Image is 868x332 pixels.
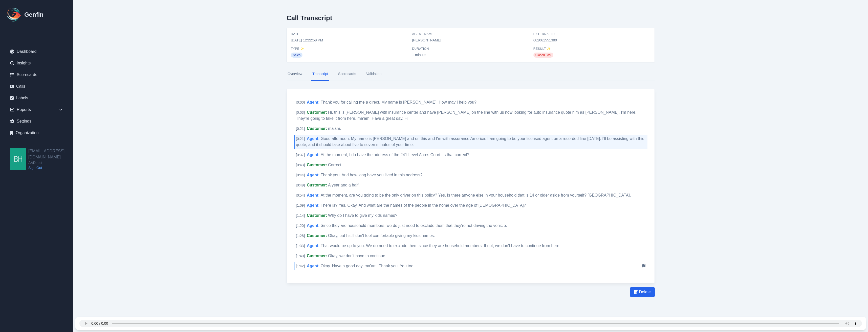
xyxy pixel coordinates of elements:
span: Agent : [307,173,320,177]
div: Reports [6,105,67,115]
span: [DATE] 12:22:59 PM [291,38,408,43]
span: Result ✨ [533,47,650,51]
a: Scorecards [337,67,357,81]
span: Agent : [307,264,320,268]
span: Agent : [307,193,320,197]
span: Customer : [307,110,327,114]
span: Type ✨ [291,47,408,51]
span: Date [291,32,408,36]
audio: Your browser does not support the audio element. [79,320,862,327]
span: External ID [533,32,650,36]
span: Customer : [307,163,327,167]
h2: Call Transcript [287,14,332,22]
span: Agent : [307,153,320,157]
span: Closed Lost [533,53,553,58]
a: Transcript [311,67,329,81]
a: Organization [6,128,67,138]
span: Customer : [307,126,327,131]
span: Agent Name [412,32,529,36]
img: bhackett@aadirect.com [10,148,26,170]
a: Dashboard [6,46,67,57]
span: There is? Yes. Okay. And what are the names of the people in the home over the age of [DEMOGRAPHI... [321,203,526,207]
span: [ 0:00 ] [296,100,305,104]
nav: Tabs [287,67,655,81]
span: ma'am. [328,126,341,131]
span: Thank you. And how long have you lived in this address? [321,173,423,177]
span: [PERSON_NAME] [412,38,529,43]
span: Correct. [328,163,342,167]
span: Okay, but I still don't feel comfortable giving my kids names. [328,233,435,238]
span: 1 minute [412,52,529,57]
span: Okay, we don't have to continue. [328,254,386,258]
span: Customer : [307,254,327,258]
a: Validation [365,67,382,81]
a: Settings [6,116,67,126]
span: [ 1:42 ] [296,264,305,268]
a: Overview [287,67,303,81]
span: Customer : [307,213,327,218]
span: Agent : [307,136,320,141]
span: 682061551380 [533,38,650,43]
span: [ 0:37 ] [296,153,305,157]
span: [ 1:33 ] [296,244,305,248]
img: Logo [6,7,22,23]
span: Customer : [307,183,327,187]
span: Agent : [307,100,320,104]
span: [ 0:21 ] [296,127,305,131]
span: [ 0:49 ] [296,183,305,187]
span: Why do I have to give my kids names? [328,213,397,218]
span: At the moment, are you going to be the only driver on this policy? Yes. Is there anyone else in y... [321,193,631,197]
span: [ 1:09 ] [296,203,305,207]
span: Agent : [307,223,320,228]
span: Agent : [307,203,320,207]
span: AADirect [28,160,73,165]
span: Good afternoon. My name is [PERSON_NAME] and on this and I'm with assurance America. I am going t... [296,136,644,147]
span: Thank you for calling me a direct. My name is [PERSON_NAME]. How may I help you? [321,100,476,104]
span: At the moment, I do have the address of the 241 Level Acres Court. Is that correct? [321,153,469,157]
h1: Genfin [24,11,44,19]
span: Customer : [307,233,327,238]
a: Insights [6,58,67,68]
span: That would be up to you. We do need to exclude them since they are household members. If not, we ... [321,244,560,248]
span: [ 1:40 ] [296,254,305,258]
span: Hi, this is [PERSON_NAME] with insurance center and have [PERSON_NAME] on the line with us now lo... [296,110,637,121]
span: Duration [412,47,529,51]
span: [ 1:14 ] [296,214,305,218]
a: Scorecards [6,70,67,80]
span: [ 0:21 ] [296,137,305,141]
span: Okay. Have a good day, ma'am. Thank you. You too. [321,264,415,268]
a: Sign Out [28,165,73,170]
span: Since they are household members, we do just need to exclude them that they're not driving the ve... [321,223,507,228]
span: [ 0:43 ] [296,163,305,167]
h2: [EMAIL_ADDRESS][DOMAIN_NAME] [28,148,73,160]
button: Delete [630,287,655,297]
span: [ 0:44 ] [296,173,305,177]
span: Agent : [307,244,320,248]
span: [ 1:20 ] [296,224,305,228]
span: [ 1:28 ] [296,234,305,238]
a: Labels [6,93,67,103]
span: [ 0:03 ] [296,110,305,114]
span: A year and a half. [328,183,360,187]
span: Sales [291,53,302,58]
span: Delete [639,289,651,295]
span: [ 0:54 ] [296,193,305,197]
a: Calls [6,81,67,91]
